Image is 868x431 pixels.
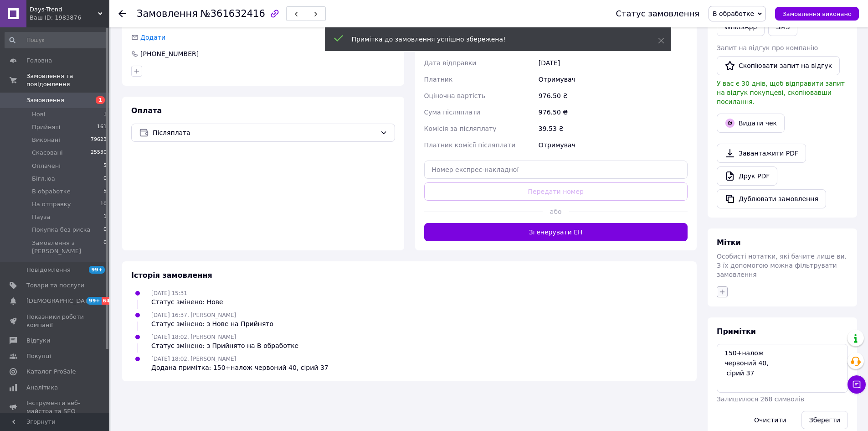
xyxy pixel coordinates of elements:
div: Повернутися назад [118,9,126,18]
span: або [543,207,569,216]
div: Додана примітка: 150+налож червоний 40, сірий 37 [151,363,329,372]
span: Замовлення та повідомлення [26,72,109,88]
span: 161 [97,123,107,131]
input: Пошук [5,32,108,48]
span: Аналітика [26,384,58,392]
div: Примітка до замовлення успішно збережена! [352,35,635,44]
a: Друк PDF [717,166,777,186]
span: [DATE] 16:37, [PERSON_NAME] [151,312,236,318]
span: Каталог ProSale [26,368,76,376]
span: 25530 [91,149,107,157]
textarea: 150+налож червоний 40, сірий 37 [717,344,848,392]
span: Прийняті [32,123,60,131]
span: 1 [103,110,107,119]
span: 5 [103,187,107,196]
button: Очистити [746,411,794,429]
div: Отримувач [537,71,689,88]
span: Оплачені [32,162,61,170]
span: 5 [103,162,107,170]
span: На отправку [32,200,71,208]
span: Запит на відгук про компанію [717,44,818,52]
span: Комісія за післяплату [424,125,497,132]
span: Платник комісії післяплати [424,141,516,149]
span: Покупка без риска [32,226,90,234]
span: 10 [100,200,107,208]
span: 64 [102,297,112,305]
div: Статус змінено: з Прийнято на В обработке [151,341,298,350]
span: Додати [140,34,165,41]
span: Виконані [32,136,60,144]
button: Чат з покупцем [847,375,866,394]
span: Дата відправки [424,59,477,67]
span: [DATE] 18:02, [PERSON_NAME] [151,334,236,340]
div: Отримувач [537,137,689,153]
span: Сума післяплати [424,109,481,116]
div: [DATE] [537,55,689,71]
div: Ваш ID: 1983876 [30,14,109,22]
span: Платник [424,76,453,83]
div: Статус змінено: з Нове на Прийнято [151,319,273,328]
span: [DEMOGRAPHIC_DATA] [26,297,94,305]
span: Інструменти веб-майстра та SEO [26,399,84,415]
span: Особисті нотатки, які бачите лише ви. З їх допомогою можна фільтрувати замовлення [717,253,847,278]
span: Days-Trend [30,5,98,14]
input: Номер експрес-накладної [424,161,688,179]
span: 1 [96,96,105,104]
span: Післяплата [153,128,376,138]
span: 0 [103,175,107,183]
span: Залишилося 268 символів [717,395,804,403]
span: Мітки [717,238,741,247]
span: Замовлення виконано [782,10,852,17]
span: 1 [103,213,107,221]
span: В обработке [32,187,71,196]
span: Повідомлення [26,266,71,274]
span: Скасовані [32,149,63,157]
span: Замовлення [137,8,198,19]
span: Відгуки [26,337,50,345]
span: В обработке [713,10,754,17]
span: Покупці [26,352,51,360]
span: Бігл.юа [32,175,55,183]
button: Зберегти [801,411,848,429]
span: 99+ [87,297,102,305]
button: Видати чек [717,114,785,133]
span: Оціночна вартість [424,92,485,99]
div: Статус змінено: Нове [151,297,223,306]
span: 0 [103,239,107,255]
span: 79623 [91,136,107,144]
span: 99+ [89,266,105,274]
button: Скопіювати запит на відгук [717,56,840,75]
button: Замовлення виконано [775,7,859,21]
span: Замовлення [26,96,64,104]
button: Згенерувати ЕН [424,223,688,241]
span: [DATE] 15:31 [151,290,187,296]
span: Історія замовлення [131,271,212,280]
span: Примітки [717,327,756,336]
span: Замовлення з [PERSON_NAME] [32,239,103,255]
div: 976.50 ₴ [537,88,689,104]
span: Пауза [32,213,50,221]
span: Головна [26,57,52,65]
span: №361632416 [200,8,265,19]
span: Товари та послуги [26,281,84,290]
span: 0 [103,226,107,234]
div: 976.50 ₴ [537,104,689,120]
span: Показники роботи компанії [26,313,84,329]
div: [PHONE_NUMBER] [139,49,200,58]
span: Оплата [131,106,162,115]
a: Завантажити PDF [717,144,806,163]
div: 39.53 ₴ [537,120,689,137]
span: У вас є 30 днів, щоб відправити запит на відгук покупцеві, скопіювавши посилання. [717,80,845,105]
div: Статус замовлення [616,9,699,18]
span: Нові [32,110,45,119]
span: [DATE] 18:02, [PERSON_NAME] [151,356,236,362]
button: Дублювати замовлення [717,189,826,208]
